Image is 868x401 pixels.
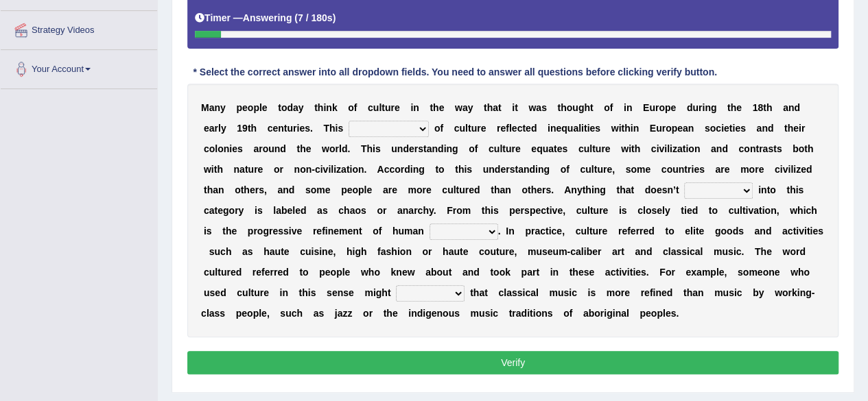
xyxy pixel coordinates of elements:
[744,143,750,154] b: o
[512,123,517,134] b: e
[469,143,475,154] b: o
[1,50,157,84] a: Your Account
[650,123,656,134] b: E
[595,123,600,134] b: s
[239,164,245,175] b: a
[468,102,473,113] b: y
[611,123,619,134] b: w
[322,143,329,154] b: w
[395,102,400,113] b: e
[384,164,390,175] b: c
[596,143,602,154] b: u
[299,123,305,134] b: e
[263,143,269,154] b: o
[548,143,554,154] b: a
[634,143,640,154] b: h
[604,102,610,113] b: o
[248,123,251,134] b: t
[331,164,333,175] b: l
[773,143,777,154] b: t
[665,102,671,113] b: p
[274,164,280,175] b: o
[537,143,543,154] b: q
[352,164,358,175] b: o
[710,123,716,134] b: o
[493,102,498,113] b: a
[506,143,512,154] b: u
[581,123,584,134] b: i
[214,102,220,113] b: n
[438,102,444,113] b: e
[729,123,733,134] b: t
[572,102,578,113] b: u
[341,164,347,175] b: a
[454,123,460,134] b: c
[677,143,683,154] b: a
[793,143,799,154] b: b
[605,143,611,154] b: e
[358,164,364,175] b: n
[298,12,333,23] b: 7 / 180s
[659,143,664,154] b: v
[515,143,521,154] b: e
[808,143,814,154] b: h
[629,143,631,154] b: i
[201,102,209,113] b: M
[475,143,478,154] b: f
[487,102,493,113] b: h
[312,164,315,175] b: -
[740,123,746,134] b: s
[462,102,468,113] b: a
[584,123,587,134] b: t
[735,123,740,134] b: e
[434,123,441,134] b: o
[667,143,670,154] b: l
[494,143,500,154] b: u
[624,102,626,113] b: i
[446,143,452,154] b: n
[452,143,458,154] b: g
[296,123,299,134] b: i
[395,164,401,175] b: o
[480,123,486,134] b: e
[338,123,343,134] b: s
[300,164,306,175] b: o
[328,164,331,175] b: i
[661,123,665,134] b: r
[432,143,438,154] b: n
[364,164,366,175] b: .
[279,164,283,175] b: r
[414,143,418,154] b: r
[250,123,257,134] b: h
[621,123,624,134] b: t
[722,143,728,154] b: d
[287,123,293,134] b: u
[347,164,350,175] b: t
[389,164,395,175] b: c
[685,143,688,154] b: i
[578,123,581,134] b: l
[323,164,329,175] b: v
[335,123,338,134] b: i
[793,123,799,134] b: e
[721,123,724,134] b: i
[410,102,413,113] b: i
[731,102,737,113] b: h
[258,164,263,175] b: e
[766,102,773,113] b: h
[443,143,446,154] b: i
[500,143,502,154] b: l
[626,102,633,113] b: n
[799,143,805,154] b: o
[243,12,292,23] b: Answering
[500,123,506,134] b: e
[528,102,536,113] b: w
[440,123,443,134] b: f
[590,102,594,113] b: t
[220,102,226,113] b: y
[768,143,773,154] b: s
[237,123,242,134] b: 1
[336,164,341,175] b: z
[633,123,639,134] b: n
[683,123,688,134] b: a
